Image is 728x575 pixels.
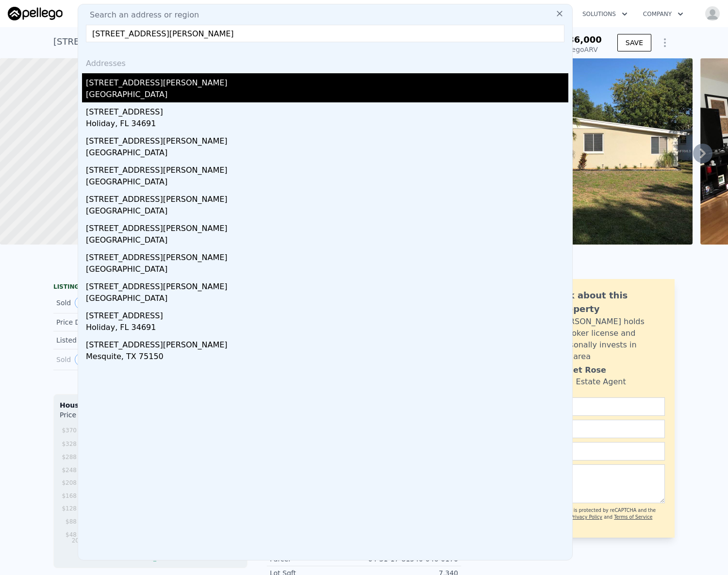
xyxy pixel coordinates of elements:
[86,351,568,364] div: Mesquite, TX 75150
[56,353,143,366] div: Sold
[490,397,665,416] input: Name
[75,296,99,309] button: View historical data
[490,420,665,438] input: Email
[113,555,174,561] span: [GEOGRAPHIC_DATA]
[56,317,143,327] div: Price Decrease
[86,190,568,205] div: [STREET_ADDRESS][PERSON_NAME]
[86,118,568,131] div: Holiday, FL 34691
[62,493,77,499] tspan: $168
[75,353,95,366] button: View historical data
[635,5,691,23] button: Company
[86,102,568,118] div: [STREET_ADDRESS]
[86,322,568,335] div: Holiday, FL 34691
[86,147,568,161] div: [GEOGRAPHIC_DATA]
[66,531,77,538] tspan: $48
[62,467,77,474] tspan: $248
[86,263,568,277] div: [GEOGRAPHIC_DATA]
[86,306,568,322] div: [STREET_ADDRESS]
[86,277,568,293] div: [STREET_ADDRESS][PERSON_NAME]
[82,50,568,73] div: Addresses
[60,400,241,410] div: Houses Median Sale
[571,514,602,520] a: Privacy Policy
[86,248,568,263] div: [STREET_ADDRESS][PERSON_NAME]
[66,518,77,525] tspan: $88
[557,289,665,316] div: Ask about this property
[86,219,568,234] div: [STREET_ADDRESS][PERSON_NAME]
[86,205,568,219] div: [GEOGRAPHIC_DATA]
[56,296,143,309] div: Sold
[62,505,77,512] tspan: $128
[614,514,652,520] a: Terms of Service
[56,335,143,345] div: Listed
[553,507,665,528] div: This site is protected by reCAPTCHA and the Google and apply.
[655,33,675,52] button: Show Options
[60,410,150,426] div: Price per Square Foot
[557,376,626,388] div: Real Estate Agent
[617,34,651,51] button: SAVE
[705,6,720,21] img: avatar
[86,335,568,351] div: [STREET_ADDRESS][PERSON_NAME]
[8,7,63,20] img: Pellego
[575,5,635,23] button: Solutions
[53,35,283,49] div: [STREET_ADDRESS] , [GEOGRAPHIC_DATA] , FL 33703
[86,234,568,248] div: [GEOGRAPHIC_DATA]
[62,479,77,486] tspan: $208
[62,454,77,460] tspan: $288
[556,34,602,45] span: $336,000
[86,73,568,89] div: [STREET_ADDRESS][PERSON_NAME]
[62,427,77,434] tspan: $370
[490,442,665,460] input: Phone
[86,25,564,42] input: Enter an address, city, region, neighborhood or zip code
[86,176,568,190] div: [GEOGRAPHIC_DATA]
[62,441,77,447] tspan: $328
[185,555,198,561] span: Sale
[557,316,665,362] div: [PERSON_NAME] holds a broker license and personally invests in this area
[53,283,248,293] div: LISTING & SALE HISTORY
[86,293,568,306] div: [GEOGRAPHIC_DATA]
[86,89,568,102] div: [GEOGRAPHIC_DATA]
[82,9,199,21] span: Search an address or region
[72,537,87,544] tspan: 2004
[86,161,568,176] div: [STREET_ADDRESS][PERSON_NAME]
[86,131,568,147] div: [STREET_ADDRESS][PERSON_NAME]
[557,364,606,376] div: Violet Rose
[556,45,602,54] div: Pellego ARV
